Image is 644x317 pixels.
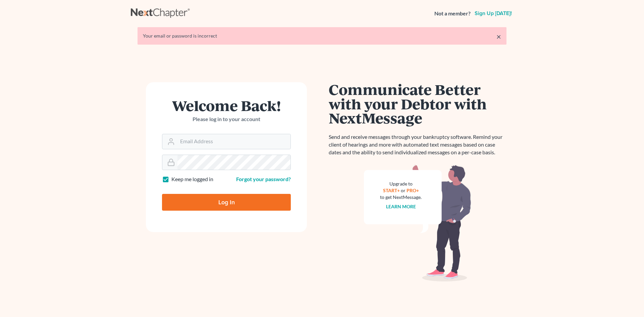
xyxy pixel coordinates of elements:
p: Send and receive messages through your bankruptcy software. Remind your client of hearings and mo... [329,133,506,156]
strong: Not a member? [434,10,471,17]
input: Email Address [177,134,290,149]
div: to get NextMessage. [380,194,422,201]
input: Log In [162,194,291,211]
h1: Communicate Better with your Debtor with NextMessage [329,82,506,125]
a: Learn more [386,204,416,209]
a: START+ [383,188,400,193]
a: PRO+ [407,188,419,193]
label: Keep me logged in [171,175,213,183]
h1: Welcome Back! [162,98,291,113]
a: Forgot your password? [236,176,291,182]
span: or [401,188,406,193]
a: × [496,33,501,41]
a: Sign up [DATE]! [473,11,513,16]
img: nextmessage_bg-59042aed3d76b12b5cd301f8e5b87938c9018125f34e5fa2b7a6b67550977c72.svg [364,164,471,282]
p: Please log in to your account [162,115,291,123]
div: Your email or password is incorrect [143,33,501,39]
div: Upgrade to [380,180,422,187]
